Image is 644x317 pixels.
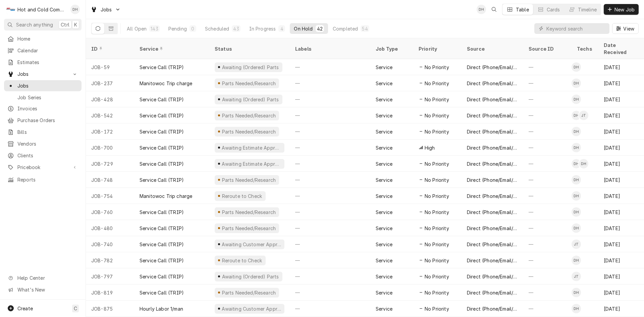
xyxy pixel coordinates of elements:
div: Service [376,193,392,200]
div: JOB-480 [86,220,134,236]
div: David Harris's Avatar [572,143,581,152]
span: Help Center [17,274,77,281]
div: Direct (Phone/Email/etc.) [467,128,518,135]
span: Clients [17,152,78,159]
div: David Harris's Avatar [572,78,581,88]
div: H [6,5,15,14]
div: Service [376,225,392,232]
div: DH [70,5,80,14]
div: Service [376,257,392,264]
div: JOB-700 [86,140,134,156]
span: Pricebook [17,164,68,171]
div: Direct (Phone/Email/etc.) [467,160,518,167]
div: Direct (Phone/Email/etc.) [467,273,518,280]
span: New Job [613,6,636,13]
div: JOB-542 [86,107,134,123]
div: Parts Needed/Research [221,112,276,119]
div: Service [376,209,392,216]
div: JOB-59 [86,59,134,75]
div: All Open [127,25,147,32]
div: DH [572,223,581,233]
div: Direct (Phone/Email/etc.) [467,96,518,103]
div: Awaiting Customer Approval [221,305,282,312]
span: No Priority [425,64,449,71]
div: JOB-748 [86,172,134,188]
a: Go to Pricebook [4,162,82,173]
div: Service [376,128,392,135]
div: DH [572,62,581,72]
div: — [290,236,370,252]
div: DH [572,143,581,152]
div: — [523,59,572,75]
div: Service [376,289,392,296]
div: — [523,107,572,123]
div: — [290,268,370,284]
div: Hot and Cold Commercial Kitchens, Inc. [17,6,67,13]
button: Search anythingCtrlK [4,19,82,31]
div: DH [579,159,588,168]
a: Clients [4,150,82,161]
div: Jason Thomason's Avatar [572,272,581,281]
div: Hourly Labor 1/man [140,305,183,312]
div: JOB-875 [86,301,134,317]
div: 143 [151,25,158,32]
div: Awaiting (Ordered) Parts [221,273,279,280]
div: — [523,204,572,220]
div: JOB-740 [86,236,134,252]
div: Service Call (TRIP) [140,128,184,135]
div: Service [376,64,392,71]
div: 43 [233,25,239,32]
div: Awaiting Customer Approval [221,241,282,248]
span: Job Series [17,94,78,101]
div: Service Call (TRIP) [140,225,184,232]
div: Direct (Phone/Email/etc.) [467,289,518,296]
div: JOB-797 [86,268,134,284]
div: Awaiting (Ordered) Parts [221,96,279,103]
span: No Priority [425,273,449,280]
div: Service Call (TRIP) [140,96,184,103]
div: — [523,301,572,317]
span: No Priority [425,241,449,248]
div: — [523,284,572,301]
div: JOB-237 [86,75,134,91]
span: No Priority [425,193,449,200]
div: Service Call (TRIP) [140,176,184,183]
div: DH [572,207,581,217]
a: Invoices [4,103,82,114]
div: JOB-729 [86,156,134,172]
div: Service Call (TRIP) [140,144,184,151]
div: David Harris's Avatar [572,62,581,72]
div: 42 [317,25,323,32]
div: On Hold [294,25,313,32]
div: — [290,188,370,204]
a: Go to What's New [4,284,82,295]
div: — [290,220,370,236]
div: Reroute to Check [221,193,263,200]
div: David Harris's Avatar [572,207,581,217]
span: Reports [17,176,78,183]
div: Service [376,160,392,167]
div: Labels [295,45,365,52]
div: JOB-782 [86,252,134,268]
div: JOB-428 [86,91,134,107]
a: Bills [4,126,82,138]
span: No Priority [425,176,449,183]
div: — [290,284,370,301]
button: View [612,23,639,34]
div: Service [376,80,392,87]
button: Open search [489,4,499,15]
div: DH [572,288,581,297]
div: Daryl Harris's Avatar [477,5,486,14]
div: Parts Needed/Research [221,176,276,183]
span: Calendar [17,47,78,54]
a: Estimates [4,57,82,68]
span: No Priority [425,289,449,296]
a: Go to Help Center [4,272,82,283]
div: Status [215,45,283,52]
span: What's New [17,286,77,293]
span: Jobs [101,6,112,13]
div: David Harris's Avatar [572,256,581,265]
span: Search anything [16,21,53,28]
div: — [523,123,572,140]
div: DH [572,191,581,201]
